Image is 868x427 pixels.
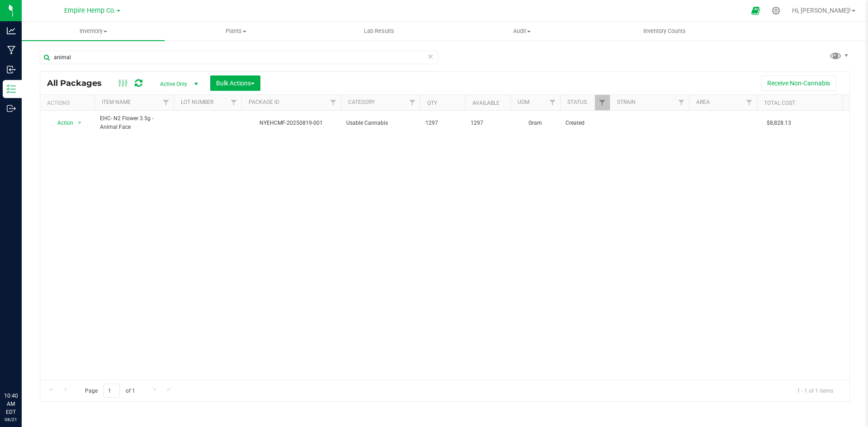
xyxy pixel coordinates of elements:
[326,95,341,110] a: Filter
[762,117,796,130] span: $8,828.13
[100,114,168,131] span: EHC- N2 Flower 3.5g - Animal Face
[74,117,85,129] span: select
[7,84,16,94] inline-svg: Inventory
[595,95,610,110] a: Filter
[47,100,91,106] div: Actions
[742,95,757,110] a: Filter
[4,392,18,416] p: 10:40 AM EDT
[7,26,16,35] inline-svg: Analytics
[47,78,111,88] span: All Packages
[631,27,698,35] span: Inventory Counts
[9,355,36,382] iframe: Resource center
[7,65,16,74] inline-svg: Inbound
[240,119,342,127] div: NYEHCMF-20250819-001
[405,95,420,110] a: Filter
[40,51,438,64] input: Search Package ID, Item Name, SKU, Lot or Part Number...
[165,27,307,35] span: Plants
[181,99,213,105] a: Lot Number
[27,353,38,364] iframe: Resource center unread badge
[427,51,434,62] span: Clear
[249,99,279,105] a: Package ID
[352,27,406,35] span: Lab Results
[210,75,260,91] button: Bulk Actions
[764,100,795,106] a: Total Cost
[761,75,836,91] button: Receive Non-Cannabis
[159,95,174,110] a: Filter
[451,27,593,35] span: Audit
[472,100,500,106] a: Available
[104,384,120,398] input: 1
[4,416,18,423] p: 08/21
[567,99,587,105] a: Status
[77,384,142,398] span: Page of 1
[102,99,131,105] a: Item Name
[516,119,555,127] span: Gram
[216,80,255,87] span: Bulk Actions
[226,95,241,110] a: Filter
[7,46,16,55] inline-svg: Manufacturing
[471,119,505,127] span: 1297
[450,22,593,41] a: Audit
[745,2,766,19] span: Open Ecommerce Menu
[545,95,560,110] a: Filter
[674,95,689,110] a: Filter
[427,100,437,106] a: Qty
[22,22,165,41] a: Inventory
[307,22,450,41] a: Lab Results
[770,6,782,15] div: Manage settings
[425,119,460,127] span: 1297
[7,104,16,113] inline-svg: Outbound
[165,22,307,41] a: Plants
[566,119,604,127] span: Created
[49,117,74,129] span: Action
[617,99,636,105] a: Strain
[64,7,116,14] span: Empire Hemp Co.
[696,99,710,105] a: Area
[22,27,165,35] span: Inventory
[790,384,840,397] span: 1 - 1 of 1 items
[593,22,736,41] a: Inventory Counts
[792,7,851,14] span: Hi, [PERSON_NAME]!
[518,99,529,105] a: UOM
[348,99,375,105] a: Category
[346,119,415,127] span: Usable Cannabis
